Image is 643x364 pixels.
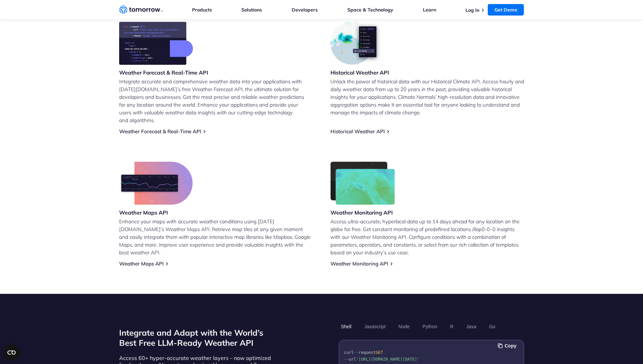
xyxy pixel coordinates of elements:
button: Python [420,321,439,332]
span: curl [344,350,354,355]
span: request [358,350,376,355]
a: Developers [292,7,318,13]
span: '[URL][DOMAIN_NAME][DATE]' [356,357,420,362]
a: Historical Weather API [330,128,385,135]
button: Open CMP widget [3,344,20,361]
p: Unlock the power of historical data with our Historical Climate API. Access hourly and daily weat... [330,78,524,116]
h3: Historical Weather API [330,69,389,76]
h3: Weather Forecast & Real-Time API [119,69,208,76]
span: url [349,357,356,362]
a: Weather Forecast & Real-Time API [119,128,201,135]
p: Integrate accurate and comprehensive weather data into your applications with [DATE][DOMAIN_NAME]... [119,78,313,124]
span: -- [344,357,349,362]
a: Weather Maps API [119,260,164,267]
span: GET [375,350,383,355]
span: -- [353,350,358,355]
a: Home link [119,5,163,15]
p: Access ultra-accurate, hyperlocal data up to 14 days ahead for any location on the globe for free... [330,218,524,256]
a: Space & Technology [347,7,393,13]
h3: Weather Monitoring API [330,209,395,216]
h3: Weather Maps API [119,209,193,216]
a: Get Demo [488,4,524,16]
h2: Integrate and Adapt with the World’s Best Free LLM-Ready Weather API [119,328,274,348]
button: Javascript [362,321,388,332]
a: Log In [465,7,479,13]
a: Weather Monitoring API [330,260,388,267]
button: Go [486,321,498,332]
button: Copy [498,342,518,349]
a: Products [192,7,212,13]
a: Solutions [241,7,262,13]
a: Learn [423,7,436,13]
button: Java [464,321,479,332]
button: R [448,321,456,332]
p: Enhance your maps with accurate weather conditions using [DATE][DOMAIN_NAME]’s Weather Maps API. ... [119,218,313,256]
button: Shell [339,321,354,332]
button: Node [396,321,412,332]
